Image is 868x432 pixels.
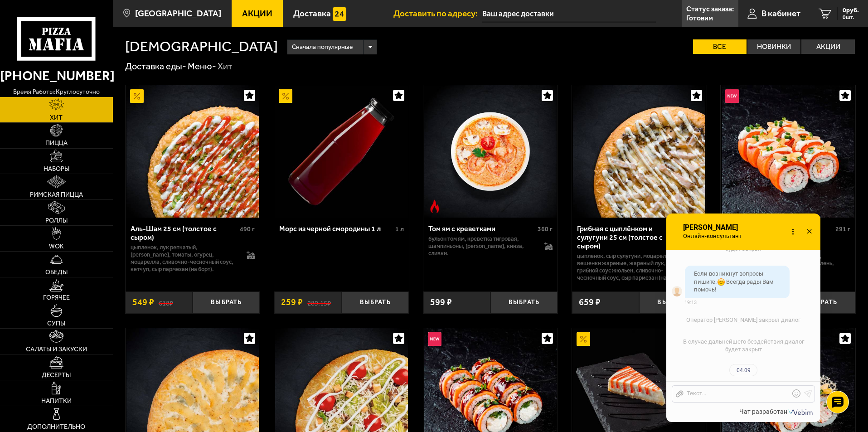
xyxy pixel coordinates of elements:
img: Акционный [577,332,590,346]
span: 659 ₽ [579,298,601,307]
a: Доставка еды- [125,61,186,72]
img: Том ям с креветками [424,85,557,218]
p: Статус заказа: [686,5,734,13]
span: Доставка [293,9,331,18]
span: Десерты [42,372,71,379]
span: 0 руб. [843,7,859,14]
span: В кабинет [761,9,800,18]
span: 599 ₽ [430,298,452,307]
span: Напитки [41,398,72,404]
img: Новинка [428,332,441,346]
button: Выбрать [490,291,558,314]
span: 0 шт. [843,15,859,20]
span: Ленинградская область, Всеволожский район, Мурино, Екатерининская улица, 2 [482,5,656,22]
span: 490 г [240,225,255,233]
span: Римская пицца [30,192,83,198]
a: НовинкаРолл с окунем в темпуре и лососем [721,85,855,218]
button: Выбрать [639,291,706,314]
span: Роллы [45,218,68,224]
span: 291 г [835,225,850,233]
s: 289.15 ₽ [307,298,331,307]
span: 360 г [538,225,553,233]
img: 😊 [717,278,725,286]
span: [PERSON_NAME] [682,223,747,232]
img: Новинка [725,89,739,103]
a: АкционныйМорс из черной смородины 1 л [274,85,409,218]
span: WOK [49,243,64,250]
p: бульон том ям, креветка тигровая, шампиньоны, [PERSON_NAME], кинза, сливки. [428,235,536,257]
span: Пицца [45,140,68,146]
span: Обеды [45,269,68,276]
img: Аль-Шам 25 см (толстое с сыром) [126,85,259,218]
a: АкционныйАль-Шам 25 см (толстое с сыром) [126,85,260,218]
span: В случае дальнейшего бездействия диалог будет закрыт [683,338,804,353]
a: Острое блюдоТом ям с креветками [423,85,558,218]
span: Доставить по адресу: [393,9,482,18]
div: Том ям с креветками [428,224,536,233]
span: Если возникнут вопросы - пишите. Всегда рады Вам помочь! [694,270,774,293]
img: Акционный [130,89,144,103]
img: Острое блюдо [428,199,441,213]
span: Оператор [PERSON_NAME] закрыл диалог [686,316,800,323]
label: Все [693,39,747,54]
img: 15daf4d41897b9f0e9f617042186c801.svg [333,7,346,21]
img: Акционный [279,89,292,103]
a: Грибная с цыплёнком и сулугуни 25 см (толстое с сыром) [572,85,707,218]
a: Меню- [188,61,216,72]
span: Сначала популярные [292,39,353,56]
div: Аль-Шам 25 см (толстое с сыром) [131,224,238,242]
span: 19:13 [684,300,697,306]
div: 04.09 [729,364,757,376]
s: 618 ₽ [159,298,173,307]
img: visitor_avatar_default.png [672,286,682,296]
span: Акции [242,9,272,18]
span: Супы [47,320,65,327]
span: Наборы [44,166,69,172]
span: Дополнительно [27,424,85,430]
div: Морс из черной смородины 1 л [279,224,393,233]
h1: [DEMOGRAPHIC_DATA] [125,39,278,54]
img: Ролл с окунем в темпуре и лососем [722,85,854,218]
div: Хит [218,61,233,73]
button: Выбрать [342,291,409,314]
p: Готовим [686,15,713,22]
span: Горячее [43,295,70,301]
div: Грибная с цыплёнком и сулугуни 25 см (толстое с сыром) [577,224,684,250]
input: Ваш адрес доставки [482,5,656,22]
span: 549 ₽ [132,298,154,307]
button: Выбрать [193,291,260,314]
a: Чат разработан [739,408,815,415]
span: 259 ₽ [281,298,303,307]
span: Хит [50,115,63,121]
img: Грибная с цыплёнком и сулугуни 25 см (толстое с сыром) [573,85,705,218]
label: Акции [801,39,855,54]
span: 1 л [395,225,404,233]
img: Морс из черной смородины 1 л [275,85,407,218]
span: [GEOGRAPHIC_DATA] [135,9,221,18]
span: Онлайн-консультант [682,233,747,240]
p: цыпленок, лук репчатый, [PERSON_NAME], томаты, огурец, моцарелла, сливочно-чесночный соус, кетчуп... [131,244,238,273]
p: цыпленок, сыр сулугуни, моцарелла, вешенки жареные, жареный лук, грибной соус Жюльен, сливочно-че... [577,252,684,282]
label: Новинки [747,39,801,54]
span: Салаты и закуски [26,346,87,353]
